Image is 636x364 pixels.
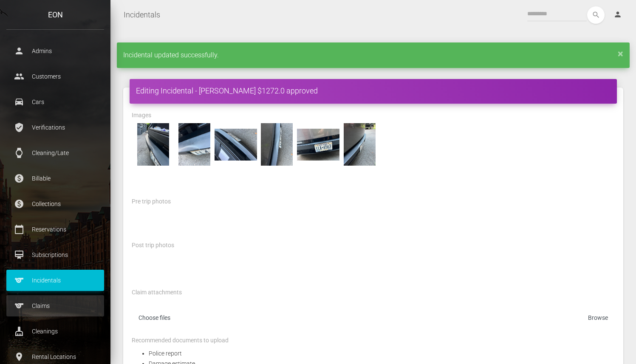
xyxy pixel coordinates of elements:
[6,270,104,291] a: sports Incidentals
[6,117,104,138] a: verified_user Verifications
[13,299,98,312] p: Claims
[338,123,381,166] img: IMG_4506.jpeg
[132,123,174,166] img: IMG_4511.jpeg
[215,123,257,166] img: IMG_4509.jpeg
[6,40,104,62] a: person Admins
[618,51,623,56] a: ×
[132,111,151,120] label: Images
[6,168,104,189] a: paid Billable
[13,172,98,185] p: Billable
[173,123,215,166] img: IMG_4510.jpeg
[13,70,98,83] p: Customers
[256,123,298,166] img: IMG_4507.jpeg
[13,147,98,159] p: Cleaning/Late
[13,96,98,108] p: Cars
[6,142,104,164] a: watch Cleaning/Late
[13,325,98,338] p: Cleanings
[13,45,98,57] p: Admins
[6,66,104,87] a: people Customers
[587,6,605,24] button: search
[132,310,615,328] label: Choose files
[13,248,98,261] p: Subscriptions
[6,295,104,316] a: sports Claims
[297,123,339,166] img: IMG_4508.jpeg
[13,274,98,287] p: Incidentals
[6,321,104,342] a: cleaning_services Cleanings
[13,198,98,210] p: Collections
[6,244,104,265] a: card_membership Subscriptions
[124,4,160,25] a: Incidentals
[13,223,98,236] p: Reservations
[13,121,98,134] p: Verifications
[149,348,615,358] li: Police report
[6,219,104,240] a: calendar_today Reservations
[6,193,104,214] a: paid Collections
[607,6,630,23] a: person
[136,85,611,96] h4: Editing Incidental - [PERSON_NAME] $1272.0 approved
[613,10,622,19] i: person
[13,350,98,363] p: Rental Locations
[132,336,229,345] label: Recommended documents to upload
[132,288,182,297] label: Claim attachments
[117,42,630,68] div: Incidental updated successfully.
[132,241,174,250] label: Post trip photos
[132,198,171,206] label: Pre trip photos
[6,91,104,113] a: drive_eta Cars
